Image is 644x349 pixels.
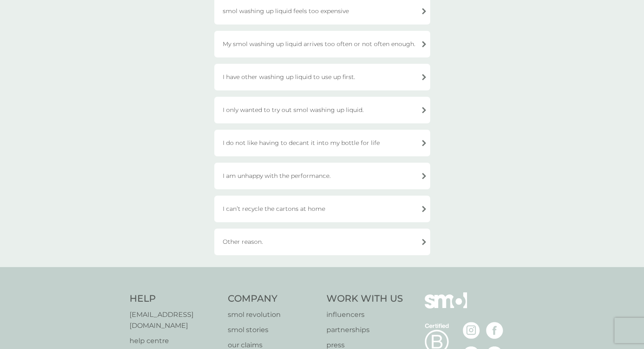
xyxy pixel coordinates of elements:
[326,324,403,335] a: partnerships
[486,322,503,339] img: visit the smol Facebook page
[130,335,220,346] a: help centre
[214,64,430,90] div: I have other washing up liquid to use up first.
[228,324,318,335] a: smol stories
[463,322,480,339] img: visit the smol Instagram page
[214,163,430,189] div: I am unhappy with the performance.
[214,196,430,222] div: I can’t recycle the cartons at home
[425,292,467,321] img: smol
[228,309,318,320] a: smol revolution
[214,130,430,156] div: I do not like having to decant it into my bottle for life
[326,292,403,305] h4: Work With Us
[214,97,430,123] div: I only wanted to try out smol washing up liquid.
[214,229,430,255] div: Other reason.
[130,309,220,331] a: [EMAIL_ADDRESS][DOMAIN_NAME]
[228,292,318,305] h4: Company
[214,31,430,57] div: My smol washing up liquid arrives too often or not often enough.
[130,292,220,305] h4: Help
[326,309,403,320] a: influencers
